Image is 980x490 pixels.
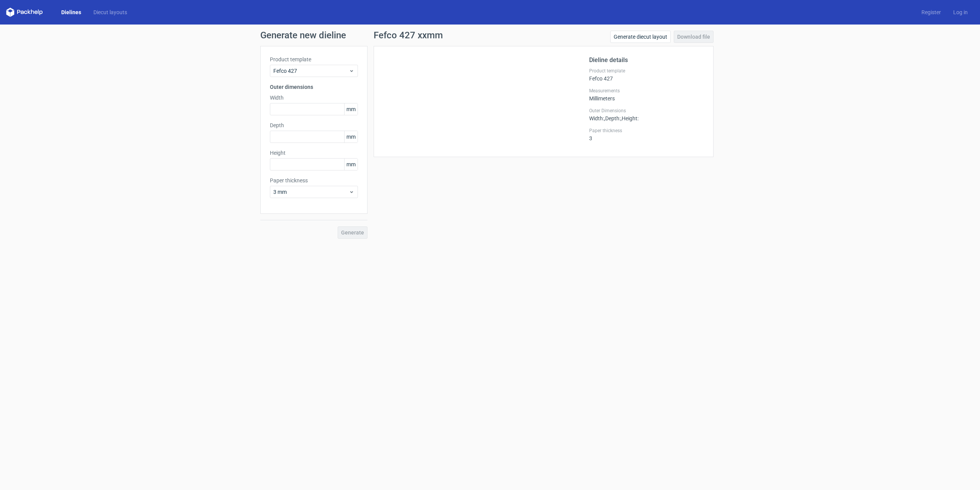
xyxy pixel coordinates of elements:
[270,121,358,129] label: Depth
[270,94,358,102] label: Width
[589,108,704,114] label: Outer Dimensions
[947,8,974,16] a: Log in
[610,31,671,43] a: Generate diecut layout
[87,8,133,16] a: Diecut layouts
[589,68,704,82] div: Fefco 427
[273,67,349,75] span: Fefco 427
[621,115,639,121] span: , Height :
[270,177,358,184] label: Paper thickness
[270,56,358,63] label: Product template
[270,83,358,91] h3: Outer dimensions
[589,128,704,141] div: 3
[273,188,349,196] span: 3 mm
[604,115,621,121] span: , Depth :
[260,31,720,40] h1: Generate new dieline
[589,68,704,74] label: Product template
[374,31,443,40] h1: Fefco 427 xxmm
[344,159,358,170] span: mm
[589,88,704,94] label: Measurements
[344,103,358,115] span: mm
[589,128,704,134] label: Paper thickness
[589,115,604,121] span: Width :
[589,88,704,102] div: Millimeters
[915,8,947,16] a: Register
[270,149,358,157] label: Height
[55,8,87,16] a: Dielines
[589,56,704,65] h2: Dieline details
[344,131,358,143] span: mm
